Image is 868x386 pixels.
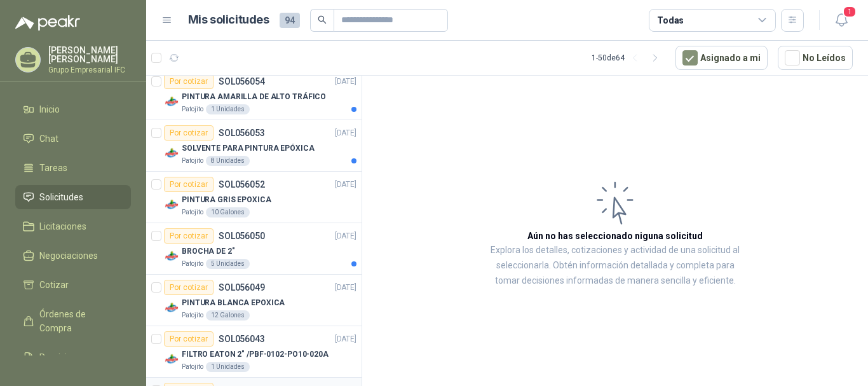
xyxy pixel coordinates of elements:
p: SOL056050 [219,231,265,240]
p: SOLVENTE PARA PINTURA EPÓXICA [182,142,315,155]
span: Solicitudes [39,190,83,204]
div: Por cotizar [164,280,214,295]
p: Patojito [182,310,203,321]
span: Negociaciones [39,249,98,263]
div: Por cotizar [164,228,214,244]
a: Por cotizarSOL056043[DATE] Company LogoFILTRO EATON 2" /PBF-0102-PO10-020APatojito1 Unidades [146,326,362,378]
div: 12 Galones [206,310,250,321]
p: SOL056052 [219,180,265,189]
span: Tareas [39,161,67,175]
a: Por cotizarSOL056050[DATE] Company LogoBROCHA DE 2"Patojito5 Unidades [146,223,362,275]
a: Órdenes de Compra [15,302,131,340]
span: search [318,15,327,24]
a: Inicio [15,97,131,121]
p: Patojito [182,362,203,372]
h3: Aún no has seleccionado niguna solicitud [527,229,703,243]
p: PINTURA AMARILLA DE ALTO TRÁFICO [182,91,326,103]
p: Patojito [182,207,203,217]
p: BROCHA DE 2" [182,245,235,258]
p: Patojito [182,104,203,114]
a: Remisiones [15,345,131,369]
a: Por cotizarSOL056049[DATE] Company LogoPINTURA BLANCA EPOXICAPatojito12 Galones [146,275,362,326]
a: Tareas [15,156,131,180]
p: Patojito [182,156,203,166]
span: 94 [280,13,300,28]
p: [DATE] [335,127,356,139]
p: PINTURA GRIS EPOXICA [182,194,271,206]
p: [DATE] [335,179,356,191]
div: Por cotizar [164,177,214,192]
a: Solicitudes [15,185,131,209]
span: Remisiones [39,350,86,364]
span: Inicio [39,102,60,116]
span: Chat [39,132,58,146]
div: Por cotizar [164,74,214,89]
span: Licitaciones [39,219,86,233]
a: Por cotizarSOL056053[DATE] Company LogoSOLVENTE PARA PINTURA EPÓXICAPatojito8 Unidades [146,120,362,172]
p: Explora los detalles, cotizaciones y actividad de una solicitud al seleccionarla. Obtén informaci... [489,243,741,289]
div: 5 Unidades [206,259,250,269]
span: 1 [843,6,857,18]
a: Negociaciones [15,244,131,268]
div: 10 Galones [206,207,250,217]
img: Company Logo [164,94,179,109]
p: [PERSON_NAME] [PERSON_NAME] [48,46,131,64]
a: Licitaciones [15,214,131,238]
div: 1 Unidades [206,104,250,114]
p: Grupo Empresarial IFC [48,66,131,74]
img: Company Logo [164,249,179,264]
a: Por cotizarSOL056052[DATE] Company LogoPINTURA GRIS EPOXICAPatojito10 Galones [146,172,362,223]
img: Company Logo [164,352,179,367]
button: No Leídos [778,46,853,70]
a: Por cotizarSOL056054[DATE] Company LogoPINTURA AMARILLA DE ALTO TRÁFICOPatojito1 Unidades [146,69,362,120]
h1: Mis solicitudes [188,11,269,29]
div: Todas [657,13,684,27]
img: Company Logo [164,197,179,212]
a: Chat [15,127,131,151]
p: [DATE] [335,230,356,242]
button: 1 [830,9,853,32]
div: Por cotizar [164,331,214,347]
button: Asignado a mi [675,46,768,70]
p: SOL056053 [219,128,265,137]
a: Cotizar [15,273,131,297]
p: PINTURA BLANCA EPOXICA [182,297,285,309]
p: SOL056043 [219,334,265,343]
p: [DATE] [335,282,356,294]
p: Patojito [182,259,203,269]
span: Cotizar [39,278,69,292]
div: 1 Unidades [206,362,250,372]
p: [DATE] [335,333,356,345]
p: SOL056054 [219,77,265,86]
p: [DATE] [335,76,356,88]
div: Por cotizar [164,125,214,141]
img: Company Logo [164,300,179,315]
span: Órdenes de Compra [39,307,119,335]
img: Company Logo [164,146,179,161]
p: SOL056049 [219,283,265,292]
img: Logo peakr [15,15,80,31]
p: FILTRO EATON 2" /PBF-0102-PO10-020A [182,348,329,361]
div: 8 Unidades [206,156,250,166]
div: 1 - 50 de 64 [592,48,665,68]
